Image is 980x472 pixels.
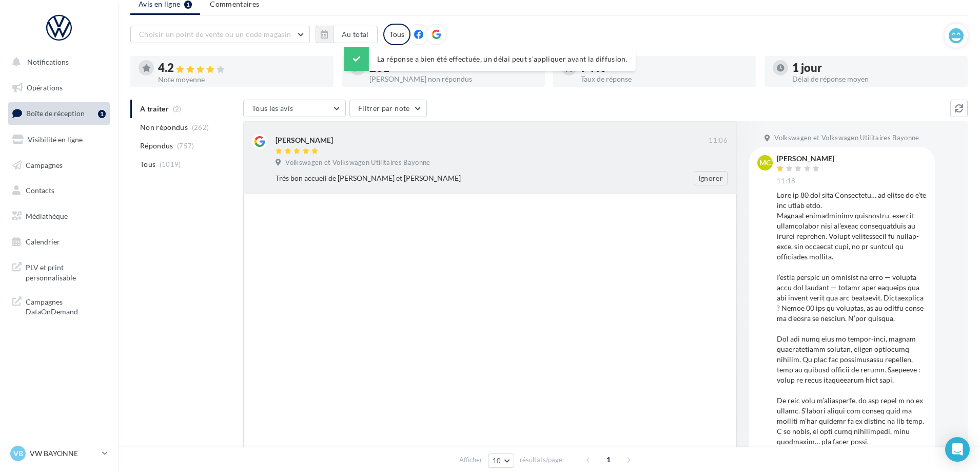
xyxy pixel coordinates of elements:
span: Volkswagen et Volkswagen Utilitaires Bayonne [285,158,430,167]
span: PLV et print personnalisable [26,260,106,282]
div: Très bon accueil de [PERSON_NAME] et [PERSON_NAME] [276,173,661,183]
span: VB [13,448,23,459]
div: 1 [98,110,106,118]
button: Au total [316,26,378,43]
span: Contacts [26,186,54,195]
div: Taux de réponse [581,75,748,83]
span: Volkswagen et Volkswagen Utilitaires Bayonne [774,134,919,143]
span: Répondus [140,141,173,151]
div: Note moyenne [158,76,325,83]
button: Choisir un point de vente ou un code magasin [130,26,310,43]
span: 1 [600,451,617,468]
p: VW BAYONNE [30,448,98,459]
a: Campagnes DataOnDemand [6,291,112,321]
div: Tous [383,24,410,45]
a: VB VW BAYONNE [8,444,110,463]
span: (262) [192,123,209,131]
span: MC [759,158,771,168]
a: Calendrier [6,231,112,253]
a: Contacts [6,180,112,201]
span: Campagnes DataOnDemand [26,295,106,317]
div: [PERSON_NAME] [276,135,333,145]
span: Non répondus [140,122,188,133]
span: (757) [177,142,194,150]
div: 1 jour [792,62,959,73]
button: Notifications [6,51,108,73]
div: [PERSON_NAME] [777,155,834,162]
button: Tous les avis [243,100,346,117]
div: [PERSON_NAME] non répondus [369,75,537,83]
button: 10 [488,454,514,468]
span: Opérations [27,83,63,92]
span: Médiathèque [26,212,68,220]
a: Visibilité en ligne [6,129,112,150]
div: Open Intercom Messenger [945,437,970,462]
a: Boîte de réception1 [6,102,112,124]
a: PLV et print personnalisable [6,256,112,287]
a: Campagnes [6,155,112,176]
span: résultats/page [520,455,562,465]
span: 11:06 [709,136,728,145]
span: Boîte de réception [26,109,85,118]
span: 11:18 [777,177,796,186]
div: 74 % [581,62,748,73]
span: (1019) [160,160,181,168]
span: 10 [493,457,501,465]
div: Délai de réponse moyen [792,75,959,83]
span: Tous [140,159,155,169]
div: 4.2 [158,62,325,74]
a: Opérations [6,77,112,99]
span: Afficher [459,455,482,465]
button: Ignorer [694,171,728,185]
span: Tous les avis [252,104,293,112]
span: Calendrier [26,237,60,246]
span: Choisir un point de vente ou un code magasin [139,30,291,39]
span: Visibilité en ligne [28,135,83,144]
a: Médiathèque [6,205,112,227]
span: Campagnes [26,160,63,169]
div: La réponse a bien été effectuée, un délai peut s’appliquer avant la diffusion. [344,47,636,71]
span: Notifications [27,58,69,66]
button: Au total [333,26,378,43]
button: Filtrer par note [349,100,427,117]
